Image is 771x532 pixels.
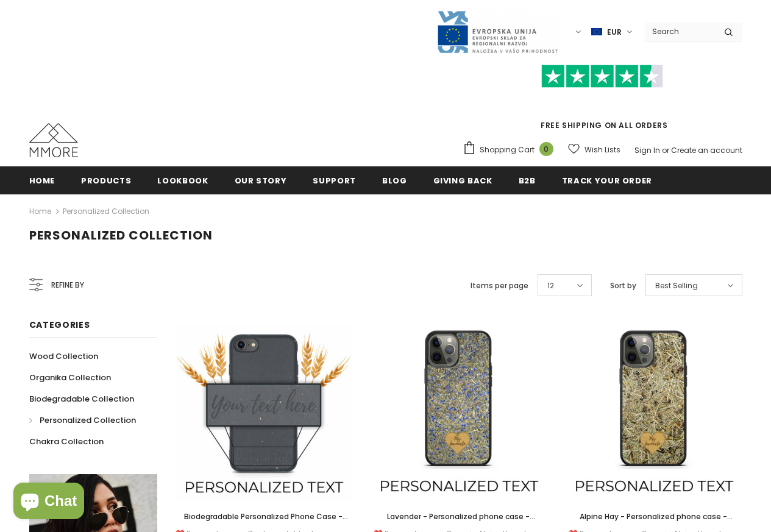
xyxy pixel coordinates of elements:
span: Wood Collection [29,350,98,362]
a: Home [29,166,55,194]
span: Refine by [51,278,84,292]
span: Lookbook [157,175,208,186]
span: Personalized Collection [40,414,136,426]
a: Wish Lists [568,139,620,160]
a: Lavender - Personalized phone case - Personalized gift [371,510,547,523]
span: Chakra Collection [29,436,104,447]
a: Track your order [562,166,652,194]
inbox-online-store-chat: Shopify online store chat [10,483,88,522]
a: Alpine Hay - Personalized phone case - Personalized gift [566,510,742,523]
span: 12 [547,280,554,292]
a: Giving back [433,166,492,194]
span: Home [29,175,55,186]
span: 0 [539,142,553,156]
a: Sign In [634,145,660,155]
span: Blog [382,175,407,186]
span: Biodegradable Collection [29,393,134,405]
img: MMORE Cases [29,123,78,157]
span: support [313,175,356,186]
span: Best Selling [655,280,698,292]
a: Products [81,166,131,194]
span: Products [81,175,131,186]
a: Blog [382,166,407,194]
a: Home [29,204,51,219]
a: Lookbook [157,166,208,194]
span: FREE SHIPPING ON ALL ORDERS [463,70,742,130]
a: Organika Collection [29,367,111,388]
span: Personalized Collection [29,227,213,244]
a: Personalized Collection [29,410,136,431]
img: Javni Razpis [436,10,558,54]
a: Shopping Cart 0 [463,141,560,159]
span: Our Story [235,175,287,186]
input: Search Site [645,23,715,40]
a: Personalized Collection [63,206,149,216]
a: Our Story [235,166,287,194]
a: Create an account [671,145,742,155]
span: Organika Collection [29,372,111,383]
a: Biodegradable Personalized Phone Case - Black [176,510,352,523]
a: Wood Collection [29,346,98,367]
label: Sort by [610,280,636,292]
span: Track your order [562,175,652,186]
a: Javni Razpis [436,26,558,37]
a: support [313,166,356,194]
a: Chakra Collection [29,431,104,452]
span: Shopping Cart [480,144,535,156]
a: Biodegradable Collection [29,388,134,410]
span: or [662,145,669,155]
label: Items per page [471,280,528,292]
iframe: Customer reviews powered by Trustpilot [463,88,742,119]
img: Trust Pilot Stars [541,65,663,88]
span: EUR [607,26,622,38]
span: Giving back [433,175,492,186]
span: B2B [519,175,536,186]
span: Categories [29,319,90,331]
a: B2B [519,166,536,194]
span: Wish Lists [584,144,620,156]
